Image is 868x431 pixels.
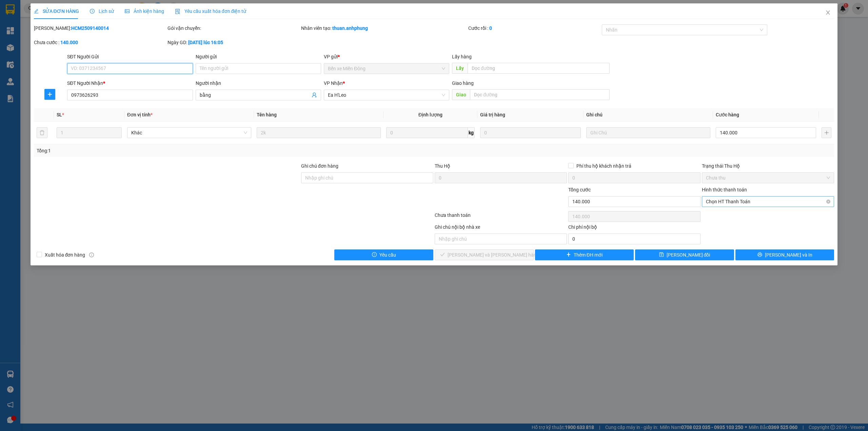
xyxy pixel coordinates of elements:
[818,3,837,22] button: Close
[435,223,567,233] div: Ghi chú nội bộ nhà xe
[34,39,166,46] div: Chưa cước :
[586,127,710,138] input: Ghi Chú
[37,127,47,138] button: delete
[301,24,467,32] div: Nhân viên tạo:
[659,252,664,258] span: save
[175,9,180,14] img: icon
[34,8,79,14] span: SỬA ĐƠN HÀNG
[435,233,567,244] input: Nhập ghi chú
[735,249,834,260] button: printer[PERSON_NAME] và In
[702,187,747,192] label: Hình thức thanh toán
[167,39,300,46] div: Ngày GD:
[42,251,88,259] span: Xuất hóa đơn hàng
[44,89,55,100] button: plus
[257,127,381,138] input: VD: Bàn, Ghế
[45,92,55,97] span: plus
[452,89,470,100] span: Giao
[822,127,831,138] button: plus
[435,163,450,169] span: Thu Hộ
[125,8,164,14] span: Ảnh kiện hàng
[34,9,39,14] span: edit
[301,172,433,183] input: Ghi chú đơn hàng
[480,112,505,117] span: Giá trị hàng
[568,223,701,233] div: Chi phí nội bộ
[89,252,94,257] span: info-circle
[716,112,739,117] span: Cước hàng
[257,112,277,117] span: Tên hàng
[452,54,472,59] span: Lấy hàng
[468,127,475,138] span: kg
[125,9,130,14] span: picture
[57,112,62,117] span: SL
[480,127,580,138] input: 0
[196,79,321,87] div: Người nhận
[324,80,343,86] span: VP Nhận
[188,40,223,45] b: [DATE] lúc 16:05
[452,80,474,86] span: Giao hàng
[418,112,442,117] span: Định lượng
[67,53,193,60] div: SĐT Người Gửi
[667,251,710,259] span: [PERSON_NAME] đổi
[566,252,571,258] span: plus
[196,53,321,60] div: Người gửi
[37,147,335,154] div: Tổng: 1
[328,90,445,100] span: Ea H'Leo
[435,249,534,260] button: check[PERSON_NAME] và [PERSON_NAME] hàng
[535,249,634,260] button: plusThêm ĐH mới
[452,63,468,74] span: Lấy
[379,251,396,259] span: Yêu cầu
[175,8,246,14] span: Yêu cầu xuất hóa đơn điện tử
[489,25,492,31] b: 0
[60,40,78,45] b: 140.000
[90,9,95,14] span: clock-circle
[71,25,109,31] b: HCM2509140014
[574,162,634,170] span: Phí thu hộ khách nhận trả
[334,249,433,260] button: exclamation-circleYêu cầu
[568,187,591,192] span: Tổng cước
[67,79,193,87] div: SĐT Người Nhận
[34,24,166,32] div: [PERSON_NAME]:
[312,92,317,98] span: user-add
[468,24,600,32] div: Cước rồi :
[757,252,762,258] span: printer
[765,251,812,259] span: [PERSON_NAME] và In
[131,128,247,138] span: Khác
[468,63,610,74] input: Dọc đường
[301,163,338,169] label: Ghi chú đơn hàng
[332,25,368,31] b: thuan.anhphung
[434,211,568,223] div: Chưa thanh toán
[372,252,377,258] span: exclamation-circle
[702,162,834,170] div: Trạng thái Thu Hộ
[127,112,153,117] span: Đơn vị tính
[167,24,300,32] div: Gói vận chuyển:
[825,10,831,15] span: close
[90,8,114,14] span: Lịch sử
[706,173,830,183] span: Chưa thu
[635,249,734,260] button: save[PERSON_NAME] đổi
[470,89,610,100] input: Dọc đường
[826,200,830,204] span: close-circle
[328,63,445,74] span: Bến xe Miền Đông
[324,53,449,60] div: VP gửi
[706,196,830,207] span: Chọn HT Thanh Toán
[584,108,713,121] th: Ghi chú
[574,251,603,259] span: Thêm ĐH mới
